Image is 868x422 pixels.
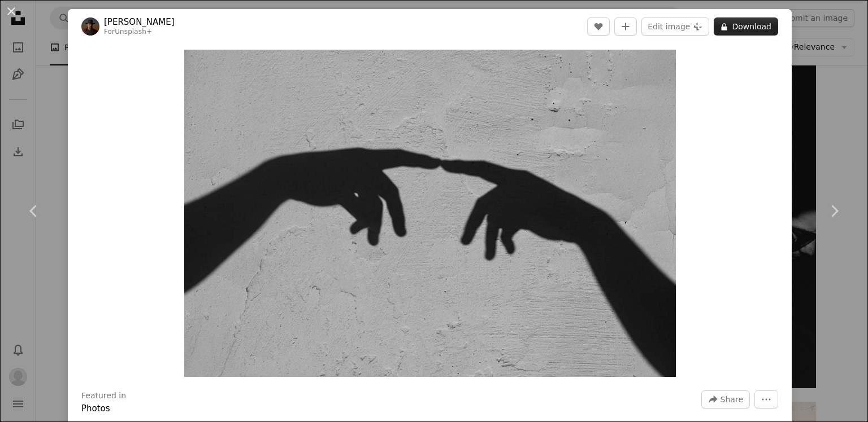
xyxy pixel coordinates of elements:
[115,28,152,36] a: Unsplash+
[754,390,778,408] button: More Actions
[81,390,126,402] h3: Featured in
[721,391,743,408] span: Share
[81,17,99,36] img: Go to Allec Gomes's profile
[701,390,750,408] button: Share this image
[104,28,175,37] div: For
[641,17,709,36] button: Edit image
[81,403,110,414] a: Photos
[714,17,778,36] button: Download
[587,17,610,36] button: Like
[184,50,676,377] img: Shadows of hands almost touching.
[184,50,676,377] button: Zoom in on this image
[104,16,175,28] a: [PERSON_NAME]
[614,17,637,36] button: Add to Collection
[800,157,868,265] a: Next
